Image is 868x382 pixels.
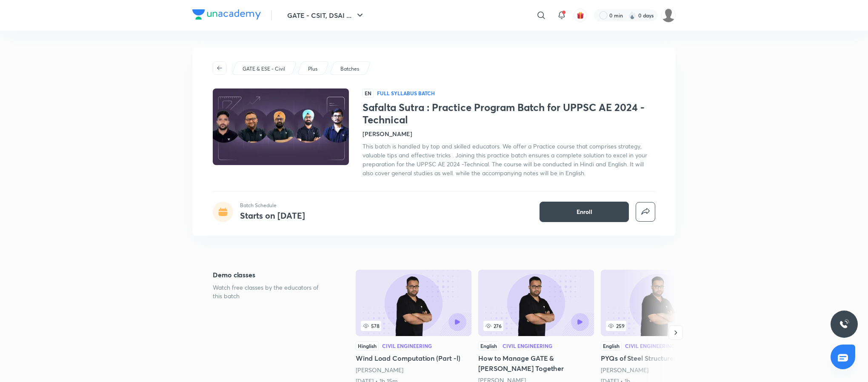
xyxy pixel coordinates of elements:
[356,366,403,374] a: [PERSON_NAME]
[356,353,471,363] h5: Wind Load Computation (Part -l)
[577,208,592,216] span: Enroll
[382,343,432,348] div: Civil Engineering
[628,11,637,20] img: streak
[213,283,328,300] p: Watch free classes by the educators of this batch
[478,353,594,373] h5: How to Manage GATE & [PERSON_NAME] Together
[339,65,361,73] a: Batches
[282,7,370,24] button: GATE - CSIT, DSAI ...
[540,202,629,222] button: Enroll
[213,270,328,280] h5: Demo classes
[839,319,849,329] img: ttu
[363,101,655,126] h1: Safalta Sutra : Practice Program Batch for UPPSC AE 2024 -Technical
[601,366,648,374] a: [PERSON_NAME]
[243,65,285,73] p: GATE & ESE - Civil
[356,366,471,374] div: Amit Zarola
[307,65,319,73] a: Plus
[363,142,647,177] span: This batch is handled by top and skilled educators. We offer a Practice course that comprises str...
[577,11,584,19] img: avatar
[211,88,350,166] img: Thumbnail
[192,9,261,20] img: Company Logo
[240,202,305,209] p: Batch Schedule
[308,65,317,73] p: Plus
[241,65,287,73] a: GATE & ESE - Civil
[240,210,305,221] h4: Starts on [DATE]
[377,90,435,97] p: Full Syllabus Batch
[483,321,503,331] span: 276
[356,341,379,351] div: Hinglish
[478,341,499,351] div: English
[661,8,676,23] img: Rajalakshmi
[363,129,412,138] h4: [PERSON_NAME]
[340,65,359,73] p: Batches
[363,88,374,98] span: EN
[601,366,717,374] div: Amit Zarola
[574,9,587,22] button: avatar
[601,341,622,351] div: English
[606,321,626,331] span: 259
[601,353,717,363] h5: PYQs of Steel Structures
[503,343,552,348] div: Civil Engineering
[192,9,261,22] a: Company Logo
[361,321,381,331] span: 578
